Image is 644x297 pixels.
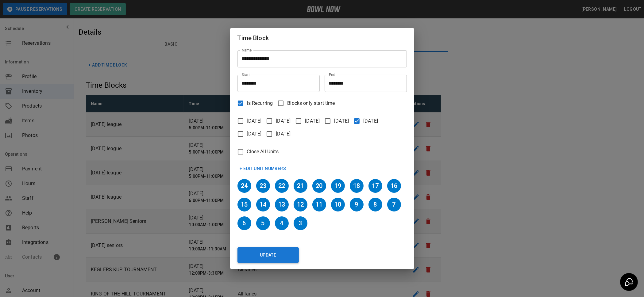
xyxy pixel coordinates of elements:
h6: 13 [275,198,289,211]
h6: 7 [387,198,401,211]
h2: Time Block [230,28,414,48]
span: [DATE] [305,117,320,125]
h6: 11 [312,198,326,211]
h6: 20 [312,179,326,193]
h6: 4 [275,216,289,230]
span: [DATE] [334,117,349,125]
h6: 6 [237,216,251,230]
h6: 15 [237,198,251,211]
span: [DATE] [363,117,378,125]
h6: 5 [256,216,270,230]
h6: 19 [331,179,345,193]
h6: 22 [275,179,289,193]
h6: 18 [350,179,364,193]
h6: 23 [256,179,270,193]
span: Blocks only start time [287,100,335,107]
h6: 12 [294,198,307,211]
button: + Edit Unit Numbers [237,163,289,174]
h6: 24 [237,179,251,193]
h6: 9 [350,198,364,211]
label: End [329,72,335,77]
input: Choose time, selected time is 11:30 AM [325,75,403,92]
h6: 16 [387,179,401,193]
h6: 14 [256,198,270,211]
h6: 17 [368,179,382,193]
h6: 10 [331,198,345,211]
button: Update [237,247,299,263]
input: Choose time, selected time is 10:00 AM [237,75,315,92]
span: [DATE] [276,117,291,125]
label: Start [242,72,250,77]
span: Is Recurring [247,100,273,107]
span: [DATE] [247,117,262,125]
h6: 8 [368,198,382,211]
h6: 3 [294,216,307,230]
h6: 21 [294,179,307,193]
span: [DATE] [276,130,291,138]
span: [DATE] [247,130,262,138]
span: Close All Units [247,148,279,155]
